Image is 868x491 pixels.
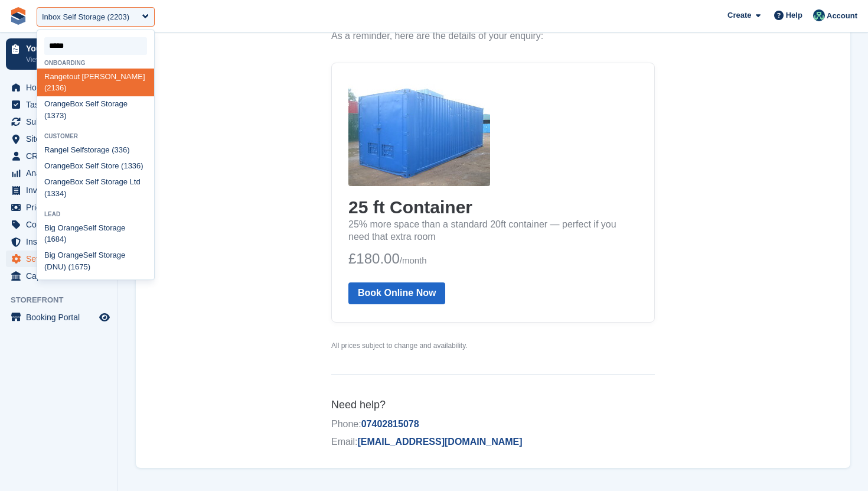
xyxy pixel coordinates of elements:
[6,233,112,250] a: menu
[37,174,154,202] div: O Box Self Storage Ltd (1334)
[50,161,70,170] span: range
[195,350,519,360] p: All prices subject to change and availability.
[26,148,97,164] span: CRM
[37,211,154,217] div: Lead
[42,11,129,23] div: Inbox Self Storage (2203)
[195,445,519,457] p: Email:
[195,427,519,440] p: Phone:
[827,10,857,22] span: Account
[6,268,112,284] a: menu
[226,428,283,438] a: 07402815078
[9,7,27,25] img: stora-icon-8386f47178a22dfd0bd8f6a31ec36ba5ce8667c1dd55bd0f319d3a0aa187defe.svg
[26,182,97,199] span: Invoices
[6,165,112,181] a: menu
[26,233,97,250] span: Insurance
[6,251,112,267] a: menu
[44,72,67,81] span: Range
[50,177,70,186] span: range
[195,7,519,33] h1: Thanks for enquiring about storage
[26,79,97,96] span: Home
[6,216,112,233] a: menu
[26,165,97,181] span: Analytics
[26,268,97,284] span: Capital
[37,158,154,174] div: O Box Self Store (1336)
[221,446,386,456] a: [EMAIL_ADDRESS][DOMAIN_NAME]
[37,133,154,139] div: Customer
[26,131,97,147] span: Sites
[26,199,97,216] span: Pricing
[26,44,96,53] p: Your onboarding
[37,96,154,124] div: O Box Self Storage (1373)
[786,9,802,21] span: Help
[6,182,112,199] a: menu
[213,204,502,227] h2: 25 ft Container
[813,9,825,21] img: Jennifer Ofodile
[26,251,97,267] span: Settings
[195,407,519,421] h6: Need help?
[26,113,97,130] span: Subscriptions
[26,309,97,326] span: Booking Portal
[37,220,154,248] div: Big O Self Storage (1684)
[44,145,67,154] span: Range
[64,251,83,259] span: range
[213,291,309,313] a: Book Online Now
[97,310,112,324] a: Preview store
[6,96,112,113] a: menu
[6,131,112,147] a: menu
[26,216,97,233] span: Coupons
[6,309,112,326] a: menu
[37,60,154,66] div: Onboarding
[26,96,97,113] span: Tasks
[37,142,154,158] div: l Selfstorage (336)
[6,148,112,164] a: menu
[6,199,112,216] a: menu
[6,79,112,96] a: menu
[264,264,291,274] span: /month
[64,223,83,232] span: range
[213,89,354,195] img: 25 ft Container
[37,248,154,275] div: Big O Self Storage (DNU) (1675)
[213,258,502,278] p: £180.00
[195,39,519,51] p: As a reminder, here are the details of your enquiry:
[6,38,112,70] a: Your onboarding View next steps
[26,54,96,65] p: View next steps
[213,227,502,252] p: 25% more space than a standard 20ft container — perfect if you need that extra room
[11,294,118,306] span: Storefront
[727,9,751,21] span: Create
[50,99,70,108] span: range
[37,69,154,96] div: tout [PERSON_NAME] (2136)
[6,113,112,130] a: menu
